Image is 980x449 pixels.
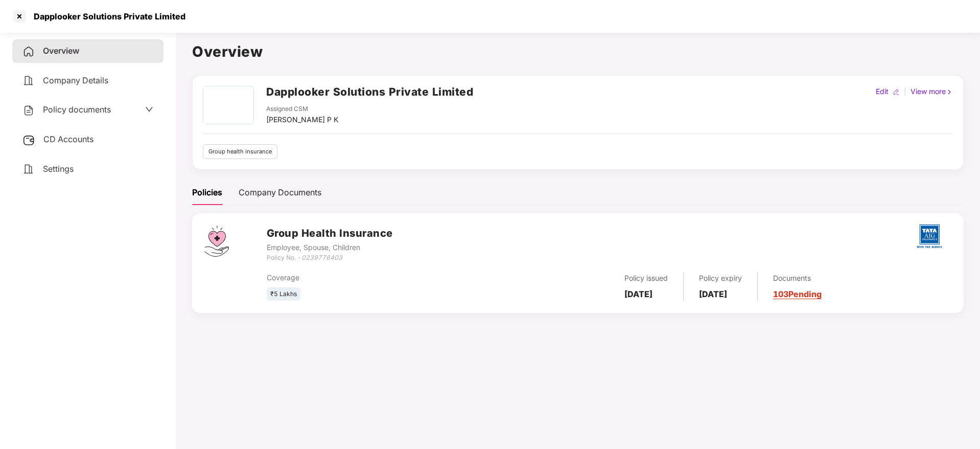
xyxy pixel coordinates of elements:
div: Employee, Spouse, Children [267,242,393,253]
a: 103 Pending [773,289,822,299]
div: ₹5 Lakhs [267,287,300,301]
h2: Dapplooker Solutions Private Limited [266,83,473,100]
span: Overview [43,46,79,56]
h3: Group Health Insurance [267,226,393,241]
div: Policy No. - [267,253,393,263]
div: [PERSON_NAME] P K [266,114,338,125]
div: Edit [874,86,891,97]
div: Dapplooker Solutions Private Limited [28,11,185,21]
div: Policy expiry [699,273,742,284]
div: Coverage [267,272,495,283]
img: svg+xml;base64,PHN2ZyB4bWxucz0iaHR0cDovL3d3dy53My5vcmcvMjAwMC9zdmciIHdpZHRoPSIyNCIgaGVpZ2h0PSIyNC... [22,75,35,87]
img: rightIcon [946,88,953,96]
span: Settings [43,164,74,174]
div: Company Documents [239,186,321,199]
div: Group health insurance [203,144,277,159]
span: Policy documents [43,104,111,115]
b: [DATE] [624,289,652,299]
img: svg+xml;base64,PHN2ZyB3aWR0aD0iMjUiIGhlaWdodD0iMjQiIHZpZXdCb3g9IjAgMCAyNSAyNCIgZmlsbD0ibm9uZSIgeG... [22,134,35,146]
i: 0239776403 [301,254,342,261]
img: svg+xml;base64,PHN2ZyB4bWxucz0iaHR0cDovL3d3dy53My5vcmcvMjAwMC9zdmciIHdpZHRoPSIyNCIgaGVpZ2h0PSIyNC... [22,163,35,175]
img: tatag.png [912,218,947,254]
b: [DATE] [699,289,727,299]
div: Policies [192,186,222,199]
div: | [902,86,908,97]
img: svg+xml;base64,PHN2ZyB4bWxucz0iaHR0cDovL3d3dy53My5vcmcvMjAwMC9zdmciIHdpZHRoPSIyNCIgaGVpZ2h0PSIyNC... [22,104,35,117]
img: editIcon [893,88,900,96]
span: CD Accounts [43,134,94,144]
img: svg+xml;base64,PHN2ZyB4bWxucz0iaHR0cDovL3d3dy53My5vcmcvMjAwMC9zdmciIHdpZHRoPSIyNCIgaGVpZ2h0PSIyNC... [22,46,35,58]
div: Policy issued [624,273,668,284]
div: Documents [773,273,822,284]
img: svg+xml;base64,PHN2ZyB4bWxucz0iaHR0cDovL3d3dy53My5vcmcvMjAwMC9zdmciIHdpZHRoPSI0Ny43MTQiIGhlaWdodD... [204,226,229,257]
div: View more [908,86,955,97]
span: Company Details [43,75,108,85]
span: down [145,105,153,114]
h1: Overview [192,40,964,63]
div: Assigned CSM [266,104,338,114]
